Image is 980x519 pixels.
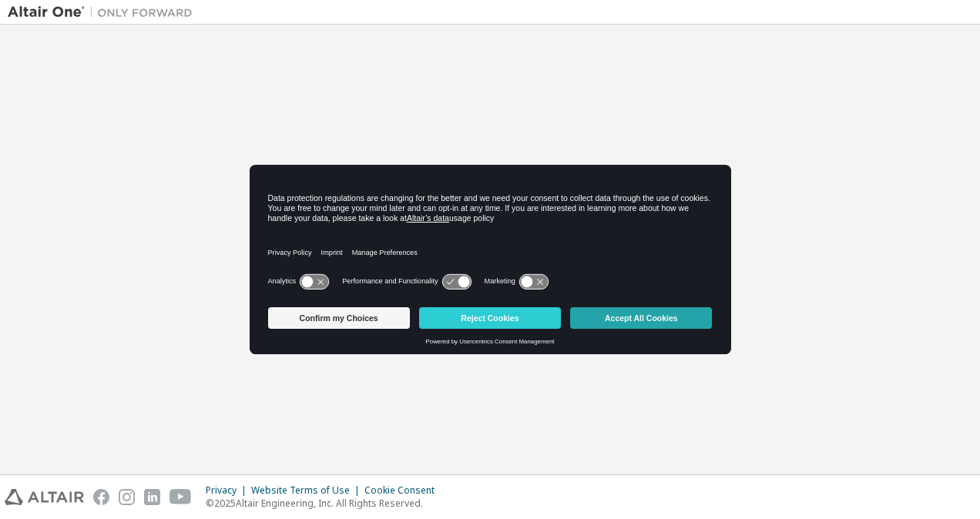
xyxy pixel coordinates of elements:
[364,484,444,497] div: Cookie Consent
[206,484,251,497] div: Privacy
[93,489,109,505] img: facebook.svg
[251,484,364,497] div: Website Terms of Use
[8,5,200,20] img: Altair One
[144,489,160,505] img: linkedin.svg
[5,489,84,505] img: altair_logo.svg
[206,497,444,510] p: © 2025 Altair Engineering, Inc. All Rights Reserved.
[169,489,192,505] img: youtube.svg
[119,489,135,505] img: instagram.svg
